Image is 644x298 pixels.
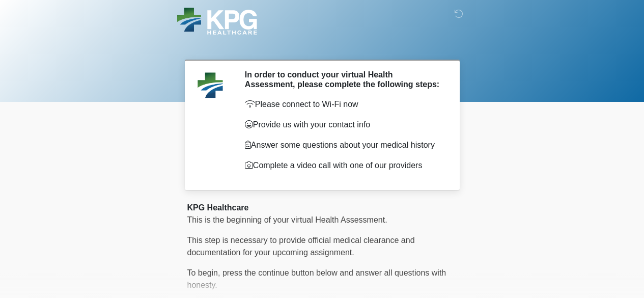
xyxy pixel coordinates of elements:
h2: In order to conduct your virtual Health Assessment, please complete the following steps: [245,70,442,89]
div: KPG Healthcare [187,202,457,214]
p: Complete a video call with one of our providers [245,159,442,172]
h1: ‎ ‎ ‎ [180,37,465,56]
p: Please connect to Wi-Fi now [245,98,442,111]
span: To begin, ﻿﻿﻿﻿﻿﻿﻿﻿﻿﻿﻿﻿﻿﻿﻿﻿﻿press the continue button below and answer all questions with honesty. [187,268,446,289]
img: Agent Avatar [195,70,226,100]
p: Answer some questions about your medical history [245,139,442,151]
span: This is the beginning of your virtual Health Assessment. [187,215,387,224]
img: KPG Healthcare Logo [177,8,257,35]
span: This step is necessary to provide official medical clearance and documentation for your upcoming ... [187,236,415,257]
p: Provide us with your contact info [245,119,442,131]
